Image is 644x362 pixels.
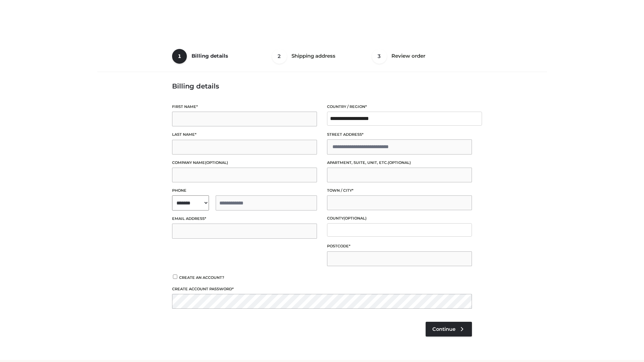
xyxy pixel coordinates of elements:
span: 1 [172,49,187,64]
input: Create an account? [172,275,178,279]
label: Create account password [172,286,472,292]
label: Postcode [327,243,472,249]
label: County [327,215,472,222]
label: Phone [172,187,317,194]
span: (optional) [205,160,228,165]
span: Review order [391,53,425,59]
label: Email address [172,216,317,222]
h3: Billing details [172,82,472,90]
label: Company name [172,160,317,166]
label: Street address [327,131,472,138]
label: Apartment, suite, unit, etc. [327,160,472,166]
span: (optional) [343,216,367,221]
span: 3 [372,49,387,64]
span: 2 [272,49,287,64]
label: Last name [172,131,317,138]
a: Continue [426,322,472,337]
label: Country / Region [327,104,472,110]
label: Town / City [327,187,472,194]
span: Shipping address [291,53,335,59]
span: Billing details [192,53,228,59]
label: First name [172,104,317,110]
span: Create an account? [179,275,224,280]
span: Continue [432,326,455,332]
span: (optional) [388,160,411,165]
